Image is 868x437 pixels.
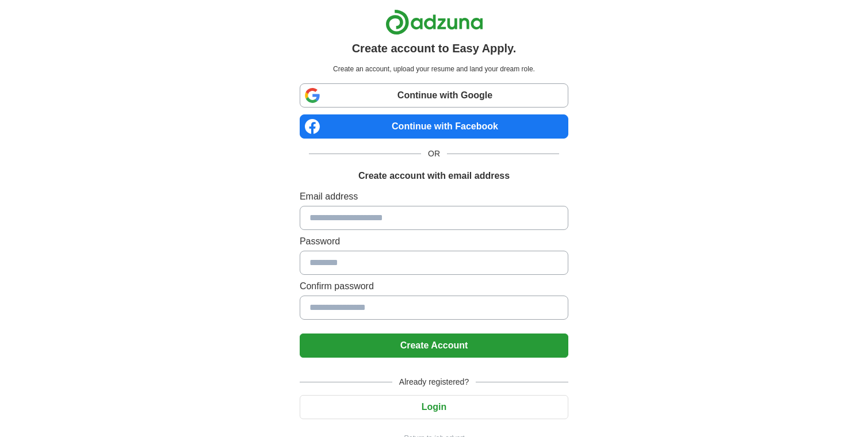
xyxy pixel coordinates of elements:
[300,114,568,139] a: Continue with Facebook
[302,64,566,74] p: Create an account, upload your resume and land your dream role.
[300,235,568,248] label: Password
[300,402,568,412] a: Login
[352,40,517,57] h1: Create account to Easy Apply.
[421,148,447,160] span: OR
[300,279,568,293] label: Confirm password
[392,376,476,388] span: Already registered?
[385,9,483,35] img: Adzuna logo
[300,333,568,358] button: Create Account
[300,395,568,419] button: Login
[358,169,510,183] h1: Create account with email address
[300,190,568,204] label: Email address
[300,83,568,108] a: Continue with Google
